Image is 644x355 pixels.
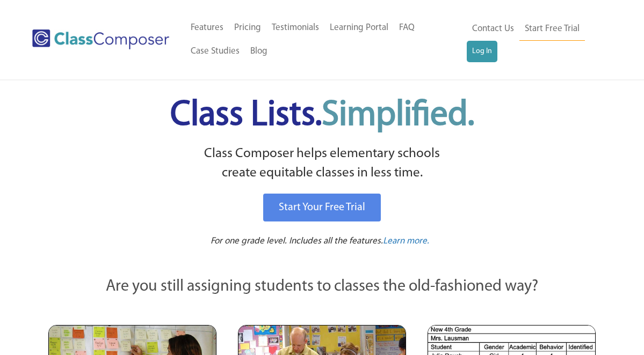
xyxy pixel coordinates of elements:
a: Start Your Free Trial [263,194,381,221]
img: Class Composer [32,29,169,49]
a: Log In [467,41,497,62]
a: Blog [245,40,273,63]
p: Class Composer helps elementary schools create equitable classes in less time. [47,144,598,183]
a: Learning Portal [324,16,394,40]
a: Learn more. [383,235,429,248]
nav: Header Menu [185,16,467,63]
a: Case Studies [185,40,245,63]
a: Contact Us [467,17,519,41]
p: Are you still assigning students to classes the old-fashioned way? [48,275,596,299]
span: Simplified. [322,98,474,133]
span: Learn more. [383,236,429,246]
a: Pricing [229,16,266,40]
a: Features [185,16,229,40]
a: FAQ [394,16,420,40]
a: Start Free Trial [519,17,585,41]
span: Class Lists. [170,98,474,133]
span: Start Your Free Trial [279,202,365,213]
a: Testimonials [266,16,324,40]
span: For one grade level. Includes all the features. [211,236,383,246]
nav: Header Menu [467,17,604,62]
